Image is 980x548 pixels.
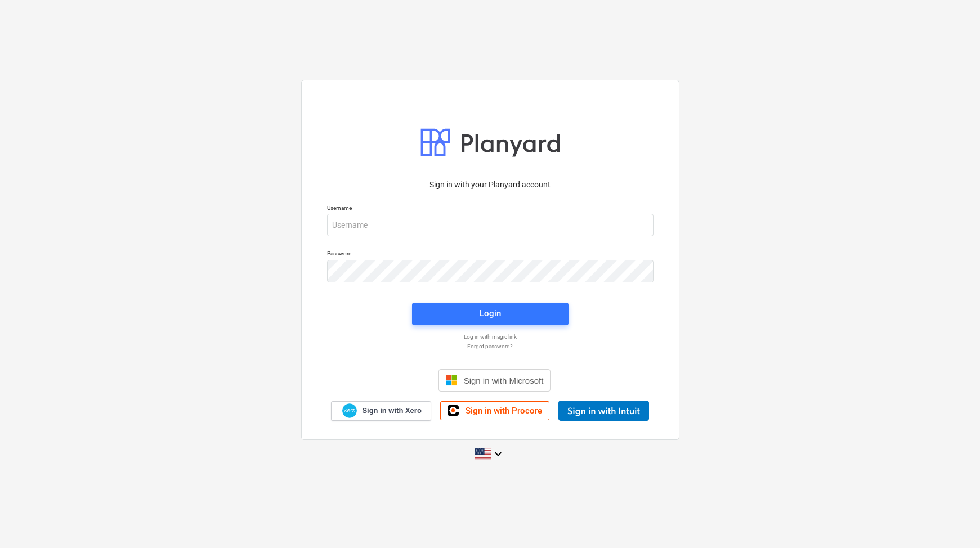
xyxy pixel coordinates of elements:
[464,376,544,385] span: Sign in with Microsoft
[327,179,654,191] p: Sign in with your Planyard account
[412,303,569,325] button: Login
[491,447,505,461] i: keyboard_arrow_down
[362,406,421,416] span: Sign in with Xero
[321,333,659,340] a: Log in with magic link
[440,401,549,420] a: Sign in with Procore
[327,214,654,236] input: Username
[446,375,457,386] img: Microsoft logo
[331,401,431,421] a: Sign in with Xero
[327,250,654,259] p: Password
[321,343,659,350] a: Forgot password?
[342,403,357,419] img: Xero logo
[466,406,542,416] span: Sign in with Procore
[327,204,654,214] p: Username
[480,306,501,321] div: Login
